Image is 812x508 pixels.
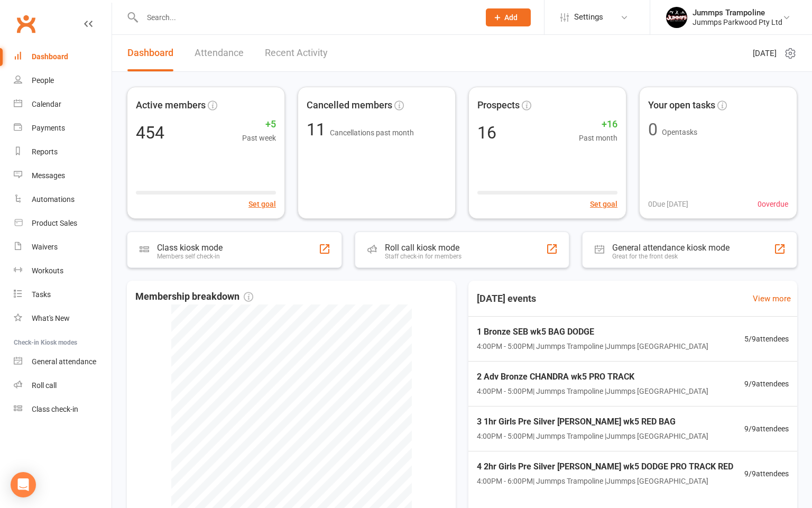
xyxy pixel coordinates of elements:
[136,98,206,113] span: Active members
[14,307,112,330] a: What's New
[477,325,708,339] span: 1 Bronze SEB wk5 BAG DODGE
[32,357,96,366] div: General attendance
[579,132,617,144] span: Past month
[32,219,77,227] div: Product Sales
[14,116,112,140] a: Payments
[157,243,223,253] div: Class kiosk mode
[32,195,75,204] div: Automations
[307,119,330,140] span: 11
[385,253,462,260] div: Staff check-in for members
[32,124,65,132] div: Payments
[32,266,63,275] div: Workouts
[32,52,68,61] div: Dashboard
[135,289,253,304] span: Membership breakdown
[648,98,715,113] span: Your open tasks
[612,243,730,253] div: General attendance kiosk mode
[14,69,112,93] a: People
[753,47,777,60] span: [DATE]
[32,243,58,251] div: Waivers
[14,235,112,259] a: Waivers
[758,198,788,210] span: 0 overdue
[648,198,688,210] span: 0 Due [DATE]
[477,370,708,384] span: 2 Adv Bronze CHANDRA wk5 PRO TRACK
[32,171,65,180] div: Messages
[139,10,472,25] input: Search...
[477,460,733,474] span: 4 2hr Girls Pre Silver [PERSON_NAME] wk5 DODGE PRO TRACK RED
[14,188,112,211] a: Automations
[32,147,58,156] div: Reports
[648,121,658,138] div: 0
[693,8,782,17] div: Jummps Trampoline
[157,253,223,260] div: Members self check-in
[242,132,276,144] span: Past week
[693,17,782,27] div: Jummps Parkwood Pty Ltd
[13,11,39,37] a: Clubworx
[195,35,244,71] a: Attendance
[265,35,328,71] a: Recent Activity
[248,198,276,210] button: Set goal
[477,415,708,429] span: 3 1hr Girls Pre Silver [PERSON_NAME] wk5 RED BAG
[477,98,520,113] span: Prospects
[477,124,496,141] div: 16
[662,128,697,136] span: Open tasks
[127,35,173,71] a: Dashboard
[14,259,112,283] a: Workouts
[477,430,708,442] span: 4:00PM - 5:00PM | Jummps Trampoline | Jummps [GEOGRAPHIC_DATA]
[11,472,36,497] div: Open Intercom Messenger
[612,253,730,260] div: Great for the front desk
[14,45,112,69] a: Dashboard
[242,117,276,132] span: +5
[753,292,791,305] a: View more
[14,283,112,307] a: Tasks
[486,8,531,26] button: Add
[14,140,112,164] a: Reports
[136,124,164,141] div: 454
[666,7,687,28] img: thumb_image1698795904.png
[385,243,462,253] div: Roll call kiosk mode
[590,198,617,210] button: Set goal
[307,98,392,113] span: Cancelled members
[14,93,112,116] a: Calendar
[32,100,61,108] div: Calendar
[32,290,51,299] div: Tasks
[468,289,545,308] h3: [DATE] events
[14,211,112,235] a: Product Sales
[574,5,603,29] span: Settings
[477,340,708,352] span: 4:00PM - 5:00PM | Jummps Trampoline | Jummps [GEOGRAPHIC_DATA]
[579,117,617,132] span: +16
[744,468,789,479] span: 9 / 9 attendees
[32,381,57,390] div: Roll call
[330,128,414,137] span: Cancellations past month
[32,314,70,322] div: What's New
[504,13,518,22] span: Add
[14,350,112,374] a: General attendance kiosk mode
[477,475,733,487] span: 4:00PM - 6:00PM | Jummps Trampoline | Jummps [GEOGRAPHIC_DATA]
[14,164,112,188] a: Messages
[744,333,789,345] span: 5 / 9 attendees
[477,385,708,397] span: 4:00PM - 5:00PM | Jummps Trampoline | Jummps [GEOGRAPHIC_DATA]
[744,378,789,390] span: 9 / 9 attendees
[14,398,112,421] a: Class kiosk mode
[744,423,789,435] span: 9 / 9 attendees
[32,76,54,85] div: People
[14,374,112,398] a: Roll call
[32,405,78,413] div: Class check-in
